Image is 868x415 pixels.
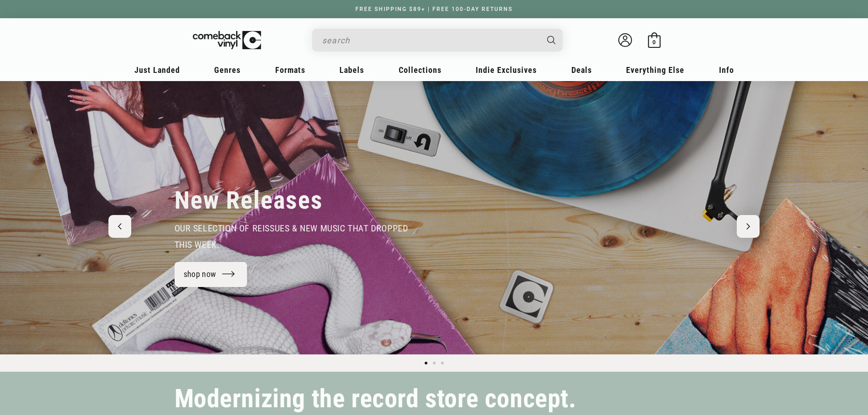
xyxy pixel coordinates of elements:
span: Everything Else [626,65,684,75]
button: Next slide [737,215,760,238]
span: Info [719,65,734,75]
span: Formats [275,65,305,75]
span: Genres [214,65,241,75]
span: our selection of reissues & new music that dropped this week. [175,223,408,250]
input: search [322,31,538,50]
span: Labels [339,65,364,75]
span: Just Landed [134,65,180,75]
span: Indie Exclusives [476,65,537,75]
button: Previous slide [108,215,131,238]
span: Collections [399,65,442,75]
button: Load slide 1 of 3 [422,359,430,367]
button: Search [539,29,564,51]
a: FREE SHIPPING $89+ | FREE 100-DAY RETURNS [346,6,522,12]
a: shop now [175,262,247,287]
h2: New Releases [175,185,323,215]
button: Load slide 3 of 3 [438,359,447,367]
div: Search [312,29,563,51]
button: Load slide 2 of 3 [430,359,438,367]
span: Deals [571,65,592,75]
span: 0 [652,39,656,46]
h2: Modernizing the record store concept. [175,388,576,410]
